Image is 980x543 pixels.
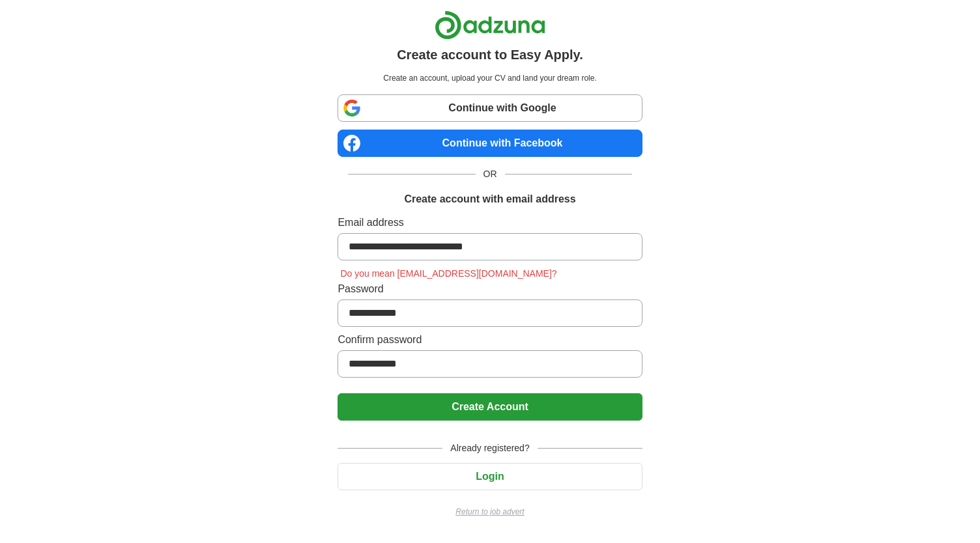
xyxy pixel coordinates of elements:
button: Login [338,463,642,490]
label: Email address [338,215,642,230]
a: Login [338,471,642,482]
a: Return to job advert [338,506,642,518]
a: Continue with Google [338,94,642,122]
button: Create Account [338,393,642,421]
span: Do you mean [EMAIL_ADDRESS][DOMAIN_NAME]? [338,268,559,279]
p: Create an account, upload your CV and land your dream role. [340,72,639,84]
h1: Create account with email address [404,191,575,207]
span: OR [476,167,505,181]
img: Adzuna logo [435,10,545,40]
label: Password [338,281,642,297]
span: Already registered? [442,441,537,455]
h1: Create account to Easy Apply. [397,45,583,64]
a: Continue with Facebook [338,130,642,157]
label: Confirm password [338,332,642,348]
